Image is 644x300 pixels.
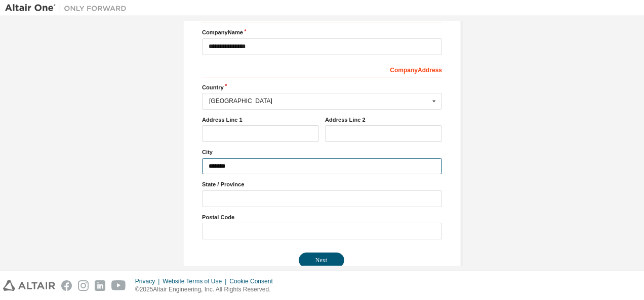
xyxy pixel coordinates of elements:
div: Privacy [135,277,163,285]
img: youtube.svg [111,280,126,291]
label: Country [202,83,442,91]
label: Company Name [202,28,442,36]
p: © 2025 Altair Engineering, Inc. All Rights Reserved. [135,285,279,294]
img: Altair One [5,3,132,13]
label: City [202,148,442,156]
label: Address Line 2 [325,116,442,124]
div: Company Address [202,61,442,77]
div: Cookie Consent [229,277,278,285]
label: Postal Code [202,213,442,221]
label: State / Province [202,180,442,188]
label: Address Line 1 [202,116,319,124]
div: Website Terms of Use [163,277,229,285]
img: instagram.svg [78,280,89,291]
div: [GEOGRAPHIC_DATA] [209,98,429,104]
img: altair_logo.svg [3,280,55,291]
button: Next [299,253,344,268]
img: linkedin.svg [95,280,105,291]
img: facebook.svg [61,280,72,291]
